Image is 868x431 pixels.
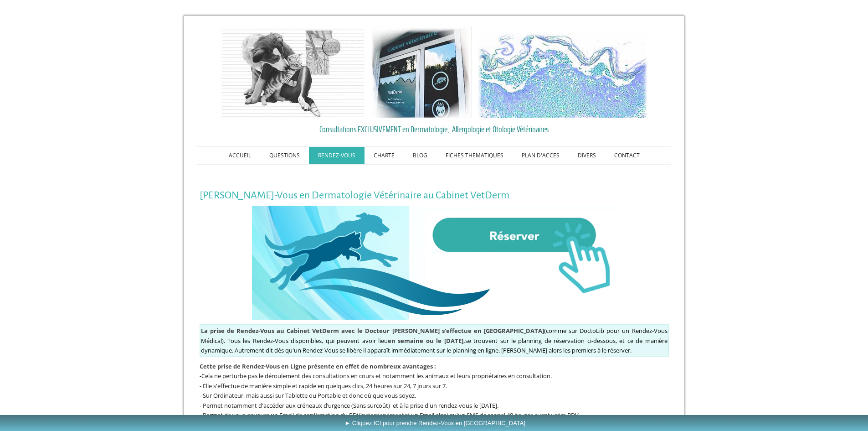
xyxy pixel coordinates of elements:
a: FICHES THEMATIQUES [437,147,513,164]
span: instantanément [360,411,404,419]
span: - Permet notamment d'accéder aux créneaux d’urgence (Sans surcoût) et à la prise d'un rendez-vous... [200,401,498,410]
span: en semaine ou le [DATE], [388,337,465,345]
span: ► Cliquez ICI pour prendre Rendez-Vous en [GEOGRAPHIC_DATA] [344,420,525,426]
span: (comme [201,327,566,335]
span: rise de Rendez-Vous en Ligne présente en effet de nombreux avantages : [221,362,436,370]
a: CHARTE [365,147,404,164]
a: BLOG [404,147,437,164]
strong: La prise de Rendez-Vous au Cabinet VetDerm avec le Docteur [PERSON_NAME] s'effectue en [GEOGRAPHI... [201,327,544,335]
span: Cette p [200,362,436,370]
a: Consultations EXCLUSIVEMENT en Dermatologie, Allergologie et Otologie Vétérinaires [200,122,669,136]
a: RENDEZ-VOUS [309,147,365,164]
a: ACCUEIL [220,147,260,164]
a: CONTACT [605,147,649,164]
span: - Sur Ordinateur, mais aussi sur Tablette ou Portable et donc où que vous soyez. [200,391,416,400]
a: DIVERS [569,147,605,164]
span: Cela ne perturbe pas le déroulement des consultations en cours et notamment les animaux et leurs ... [201,372,552,380]
span: - [200,372,201,380]
h1: [PERSON_NAME]-Vous en Dermatologie Vétérinaire au Cabinet VetDerm [200,190,669,201]
img: Rendez-Vous en Ligne au Cabinet VetDerm [252,206,616,320]
a: QUESTIONS [260,147,309,164]
span: - Permet de vous envoyer un Email de confirmation du RDV et un Email ainsi qu'un SMS de rappel 48... [200,411,580,419]
span: - Elle s'effectue de manière simple et rapide en quelques clics, 24 heures sur 24, 7 jours sur 7. [200,382,447,390]
a: PLAN D'ACCES [513,147,569,164]
span: sur DoctoLib pour un Rendez-Vous Médical). Tous les Rendez-Vous disponibles, qui peuvent avoir lieu [201,327,668,345]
